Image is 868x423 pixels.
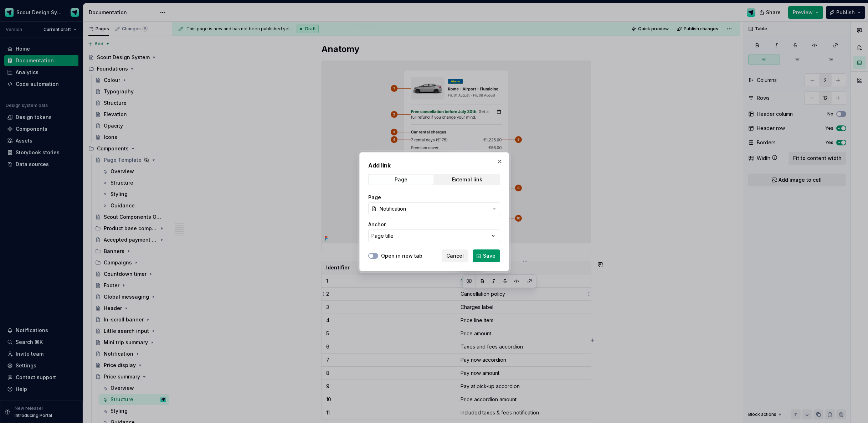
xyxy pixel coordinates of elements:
[452,177,482,182] div: External link
[368,194,381,201] label: Page
[395,177,407,182] div: Page
[483,252,495,259] span: Save
[473,249,500,262] button: Save
[381,252,422,259] label: Open in new tab
[368,161,500,170] h2: Add link
[371,232,394,239] div: Page title
[368,221,386,228] label: Anchor
[446,252,464,259] span: Cancel
[368,229,500,242] button: Page title
[442,249,468,262] button: Cancel
[380,205,406,212] span: Notification
[368,202,500,215] button: Notification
